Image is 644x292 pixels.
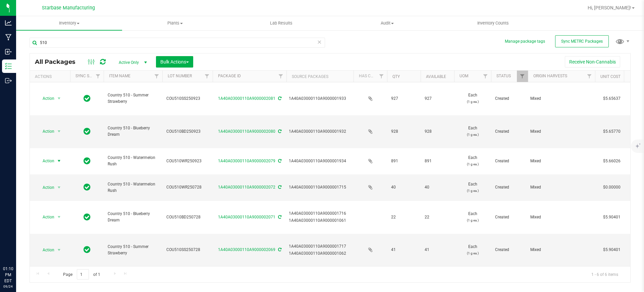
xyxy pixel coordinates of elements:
[55,94,63,103] span: select
[286,71,354,82] th: Source Packages
[7,238,27,258] iframe: Resource center
[3,284,13,289] p: 09/24
[425,128,450,135] span: 928
[108,125,158,138] span: Country 510 - Blueberry Dream
[533,74,567,78] a: Origin Harvests
[595,174,629,201] td: $0.00000
[495,214,524,220] span: Created
[108,155,158,167] span: Country 510 - Watermelon Rush
[391,95,417,102] span: 927
[277,247,281,252] span: Sync from Compliance System
[289,95,352,102] div: Value 1: 1A40A03000110A9000001933
[458,187,487,194] p: (1 g ea.)
[600,74,621,79] a: Unit Cost
[5,34,12,41] inline-svg: Manufacturing
[425,95,450,102] span: 927
[37,212,55,222] span: Action
[5,19,12,26] inline-svg: Analytics
[218,129,275,134] a: 1A40A03000110A9000002080
[218,215,275,219] a: 1A40A03000110A9000002071
[166,95,209,102] span: COU510SS250923
[334,16,440,30] a: Audit
[30,38,325,48] input: Search Package ID, Item Name, SKU, Lot or Part Number...
[168,74,192,78] a: Lot Number
[458,250,487,256] p: (1 g ea.)
[458,131,487,138] p: (1 g ea.)
[391,184,417,191] span: 40
[37,245,55,255] span: Action
[55,127,63,136] span: select
[218,185,275,190] a: 1A40A03000110A9000002072
[458,98,487,105] p: (1 g ea.)
[166,247,209,253] span: COU510SS250728
[55,245,63,255] span: select
[75,74,101,78] a: Sync Status
[55,212,63,222] span: select
[530,214,593,220] div: Value 1: Mixed
[55,183,63,192] span: select
[218,74,241,78] a: Package ID
[228,16,334,30] a: Lab Results
[495,95,524,102] span: Created
[440,16,546,30] a: Inventory Counts
[595,234,629,266] td: $5.90401
[16,20,122,26] span: Inventory
[496,74,511,78] a: Status
[354,71,387,82] th: Has COA
[84,245,91,254] span: In Sync
[57,269,106,280] span: Page of 1
[495,247,524,253] span: Created
[458,161,487,167] p: (1 g ea.)
[156,56,193,68] button: Bulk Actions
[425,214,450,220] span: 22
[530,158,593,164] div: Value 1: Mixed
[289,158,352,164] div: Value 1: 1A40A03000110A9000001934
[391,247,417,253] span: 41
[530,128,593,135] div: Value 1: Mixed
[37,183,55,192] span: Action
[16,16,122,30] a: Inventory
[460,74,468,78] a: UOM
[108,92,158,105] span: Country 510 - Summer Strawberry
[42,5,95,11] span: Starbase Manufacturing
[84,94,91,103] span: In Sync
[517,71,528,82] a: Filter
[426,74,446,79] a: Available
[122,20,228,26] span: Plants
[151,71,162,82] a: Filter
[277,159,281,163] span: Sync from Compliance System
[275,71,286,82] a: Filter
[458,244,487,256] span: Each
[530,184,593,191] div: Value 1: Mixed
[561,39,603,44] span: Sync METRC Packages
[425,184,450,191] span: 40
[3,266,13,284] p: 01:10 PM EDT
[376,71,387,82] a: Filter
[108,181,158,194] span: Country 510 - Watermelon Rush
[218,96,275,101] a: 1A40A03000110A9000002081
[5,48,12,55] inline-svg: Inbound
[160,59,189,65] span: Bulk Actions
[277,96,281,101] span: Sync from Compliance System
[425,247,450,253] span: 41
[595,115,629,148] td: $5.65770
[317,38,322,46] span: Clear
[289,250,352,257] div: Value 2: 1A40A03000110A9000001062
[218,159,275,163] a: 1A40A03000110A9000002079
[458,155,487,167] span: Each
[166,184,209,191] span: COU510WR250728
[505,39,545,44] button: Manage package tags
[77,269,89,280] input: 1
[277,185,281,190] span: Sync from Compliance System
[588,5,631,10] span: Hi, [PERSON_NAME]!
[289,128,352,135] div: Value 1: 1A40A03000110A9000001932
[37,127,55,136] span: Action
[530,247,593,253] div: Value 1: Mixed
[289,210,352,217] div: Value 1: 1A40A03000110A9000001716
[202,71,213,82] a: Filter
[289,243,352,250] div: Value 1: 1A40A03000110A9000001717
[595,201,629,234] td: $5.90401
[555,35,609,47] button: Sync METRC Packages
[289,217,352,224] div: Value 2: 1A40A03000110A9000001061
[84,127,91,136] span: In Sync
